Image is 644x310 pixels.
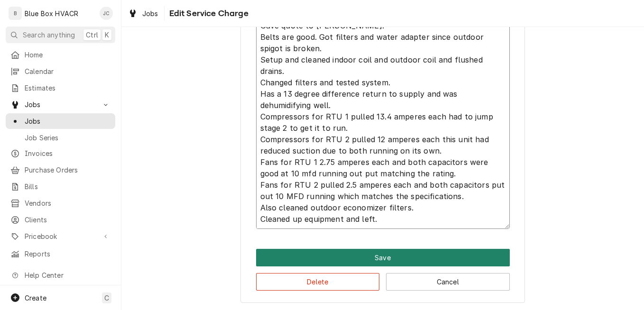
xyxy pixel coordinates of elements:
[166,7,248,20] span: Edit Service Charge
[6,47,115,63] a: Home
[25,50,110,60] span: Home
[25,198,110,208] span: Vendors
[256,266,510,291] div: Button Group Row
[9,7,22,20] div: B
[6,27,115,43] button: Search anythingCtrlK
[6,113,115,129] a: Jobs
[6,64,115,79] a: Calendar
[25,165,110,175] span: Purchase Orders
[6,97,115,112] a: Go to Jobs
[6,130,115,146] a: Job Series
[86,30,98,40] span: Ctrl
[100,7,113,20] div: JC
[256,249,510,266] button: Save
[25,270,110,280] span: Help Center
[25,148,110,158] span: Invoices
[25,100,96,109] span: Jobs
[124,6,162,21] a: Jobs
[25,182,110,191] span: Bills
[23,30,75,40] span: Search anything
[256,4,510,229] textarea: Arrived and checked in. Setup and got on the roof and surveyed the equipment. Gave quote to [PERS...
[6,80,115,96] a: Estimates
[386,273,510,291] button: Cancel
[256,273,380,291] button: Delete
[6,246,115,262] a: Reports
[256,249,510,291] div: Button Group
[6,146,115,161] a: Invoices
[25,116,110,126] span: Jobs
[9,7,22,20] div: Blue Box HVACR's Avatar
[100,7,113,20] div: Josh Canfield's Avatar
[25,249,110,259] span: Reports
[105,30,109,40] span: K
[6,212,115,228] a: Clients
[25,9,78,18] div: Blue Box HVACR
[6,195,115,211] a: Vendors
[6,162,115,178] a: Purchase Orders
[25,231,96,241] span: Pricebook
[6,267,115,283] a: Go to Help Center
[25,215,110,225] span: Clients
[25,294,46,302] span: Create
[6,179,115,194] a: Bills
[6,228,115,244] a: Go to Pricebook
[6,284,115,300] a: Go to What's New
[256,249,510,266] div: Button Group Row
[142,9,158,18] span: Jobs
[104,293,109,303] span: C
[25,83,110,93] span: Estimates
[25,66,110,76] span: Calendar
[25,133,110,143] span: Job Series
